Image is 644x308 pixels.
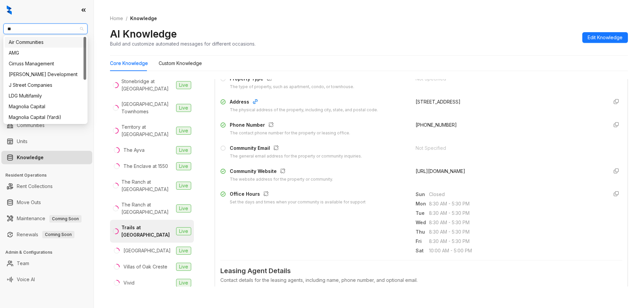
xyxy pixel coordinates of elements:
[1,135,92,148] li: Units
[176,279,191,287] span: Live
[9,49,82,57] div: AMG
[5,101,86,112] div: Magnolia Capital
[121,178,173,193] div: The Ranch at [GEOGRAPHIC_DATA]
[5,80,86,90] div: J Street Companies
[230,84,354,90] div: The type of property, such as apartment, condo, or townhouse.
[429,191,603,198] span: Closed
[121,78,173,93] div: Stonebridge at [GEOGRAPHIC_DATA]
[176,104,191,112] span: Live
[176,204,191,212] span: Live
[1,212,92,225] li: Maintenance
[416,219,429,226] span: Wed
[17,119,45,132] a: Communities
[109,15,124,22] a: Home
[5,90,86,101] div: LDG Multifamily
[9,114,82,121] div: Magnolia Capital (Yardi)
[416,75,603,82] div: Not Specified
[429,247,603,254] span: 10:00 AM - 5:00 PM
[416,209,429,217] span: Tue
[5,112,86,123] div: Magnolia Capital (Yardi)
[5,172,94,178] h3: Resident Operations
[123,263,167,270] div: Villas of Oak Creste
[159,60,202,67] div: Custom Knowledge
[5,58,86,69] div: Cirruss Management
[110,40,256,47] div: Build and customize automated messages for different occasions.
[1,273,92,286] li: Voice AI
[230,98,378,107] div: Address
[230,153,362,160] div: The general email address for the property or community inquiries.
[429,228,603,236] span: 8:30 AM - 5:30 PM
[123,247,171,254] div: [GEOGRAPHIC_DATA]
[1,45,92,58] li: Leads
[1,196,92,209] li: Move Outs
[230,107,378,113] div: The physical address of the property, including city, state, and postal code.
[416,238,429,245] span: Fri
[230,176,333,183] div: The website address for the property or community.
[416,122,457,128] span: [PHONE_NUMBER]
[588,34,623,41] span: Edit Knowledge
[17,180,53,193] a: Rent Collections
[416,144,603,152] div: Not Specified
[416,247,429,254] span: Sat
[1,257,92,270] li: Team
[416,168,465,174] span: [URL][DOMAIN_NAME]
[17,151,44,164] a: Knowledge
[230,168,333,176] div: Community Website
[230,199,366,205] div: Set the days and times when your community is available for support
[121,101,173,115] div: [GEOGRAPHIC_DATA] Townhomes
[9,39,82,46] div: Air Communities
[230,130,350,136] div: The contact phone number for the property or leasing office.
[17,228,74,241] a: RenewalsComing Soon
[176,127,191,135] span: Live
[176,81,191,89] span: Live
[416,200,429,207] span: Mon
[121,224,173,239] div: Trails at [GEOGRAPHIC_DATA]
[1,119,92,132] li: Communities
[17,135,28,148] a: Units
[230,75,354,84] div: Property Type
[42,231,74,238] span: Coming Soon
[176,162,191,170] span: Live
[49,215,82,223] span: Coming Soon
[7,5,12,15] img: logo
[176,146,191,154] span: Live
[220,266,622,276] span: Leasing Agent Details
[220,276,622,284] div: Contact details for the leasing agents, including name, phone number, and optional email.
[123,279,135,287] div: Vivid
[1,151,92,164] li: Knowledge
[121,201,173,216] div: The Ranch at [GEOGRAPHIC_DATA]
[429,238,603,245] span: 8:30 AM - 5:30 PM
[1,74,92,87] li: Leasing
[5,37,86,48] div: Air Communities
[110,60,148,67] div: Core Knowledge
[429,219,603,226] span: 8:30 AM - 5:30 PM
[176,182,191,190] span: Live
[230,190,366,199] div: Office Hours
[1,90,92,103] li: Collections
[5,48,86,58] div: AMG
[176,263,191,271] span: Live
[1,228,92,241] li: Renewals
[5,69,86,80] div: Davis Development
[429,209,603,217] span: 8:30 AM - 5:30 PM
[9,71,82,78] div: [PERSON_NAME] Development
[123,163,168,170] div: The Enclave at 1550
[582,32,628,43] button: Edit Knowledge
[176,227,191,235] span: Live
[5,249,94,255] h3: Admin & Configurations
[9,81,82,89] div: J Street Companies
[121,123,173,138] div: Territory at [GEOGRAPHIC_DATA]
[416,98,603,106] div: [STREET_ADDRESS]
[176,247,191,255] span: Live
[9,60,82,67] div: Cirruss Management
[17,196,41,209] a: Move Outs
[416,228,429,236] span: Thu
[17,273,35,286] a: Voice AI
[110,27,177,40] h2: AI Knowledge
[130,15,157,21] span: Knowledge
[230,144,362,153] div: Community Email
[9,92,82,100] div: LDG Multifamily
[123,146,145,154] div: The Ayva
[17,257,29,270] a: Team
[230,121,350,130] div: Phone Number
